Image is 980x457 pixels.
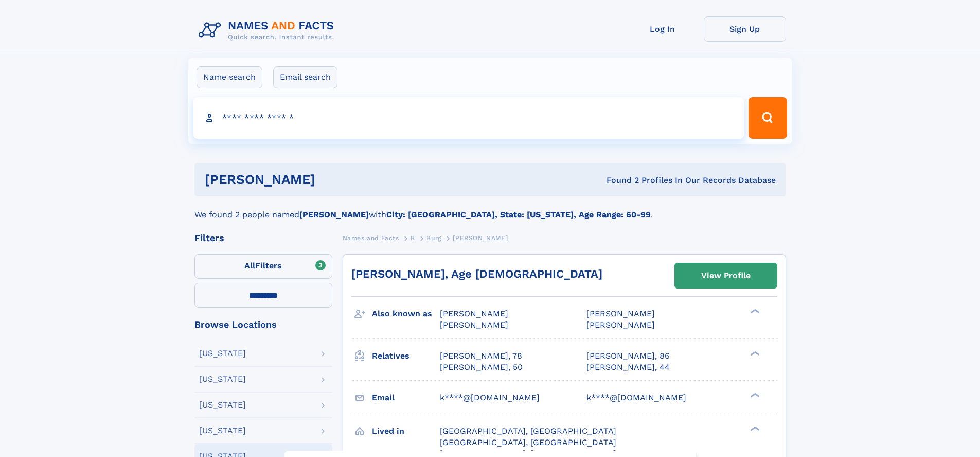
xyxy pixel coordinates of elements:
[440,350,522,362] a: [PERSON_NAME], 78
[372,389,440,407] h3: Email
[586,309,655,318] span: [PERSON_NAME]
[194,196,786,221] div: We found 2 people named with .
[194,233,332,243] div: Filters
[748,308,760,315] div: ❯
[440,362,523,373] a: [PERSON_NAME], 50
[199,375,246,383] div: [US_STATE]
[299,210,369,219] b: [PERSON_NAME]
[194,320,332,329] div: Browse Locations
[748,350,760,357] div: ❯
[453,234,508,242] span: [PERSON_NAME]
[426,231,441,244] a: Burg
[205,173,461,186] h1: [PERSON_NAME]
[704,16,786,42] a: Sign Up
[701,264,751,287] div: View Profile
[199,401,246,409] div: [US_STATE]
[621,16,704,42] a: Log In
[199,427,246,435] div: [US_STATE]
[372,422,440,440] h3: Lived in
[440,309,508,318] span: [PERSON_NAME]
[748,392,760,398] div: ❯
[675,263,777,288] a: View Profile
[440,437,616,447] span: [GEOGRAPHIC_DATA], [GEOGRAPHIC_DATA]
[343,231,399,244] a: Names and Facts
[586,320,655,330] span: [PERSON_NAME]
[351,267,602,280] a: [PERSON_NAME], Age [DEMOGRAPHIC_DATA]
[194,16,343,44] img: Logo Names and Facts
[426,234,441,242] span: Burg
[386,210,651,219] b: City: [GEOGRAPHIC_DATA], State: [US_STATE], Age Range: 60-99
[194,254,332,279] label: Filters
[461,175,776,186] div: Found 2 Profiles In Our Records Database
[273,66,337,88] label: Email search
[197,66,262,88] label: Name search
[440,320,508,330] span: [PERSON_NAME]
[749,97,787,139] button: Search Button
[411,231,415,244] a: B
[586,350,670,362] a: [PERSON_NAME], 86
[411,234,415,242] span: B
[372,347,440,365] h3: Relatives
[748,425,760,432] div: ❯
[244,261,255,270] span: All
[440,426,616,436] span: [GEOGRAPHIC_DATA], [GEOGRAPHIC_DATA]
[586,362,670,373] a: [PERSON_NAME], 44
[372,305,440,323] h3: Also known as
[199,349,246,358] div: [US_STATE]
[193,97,744,139] input: search input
